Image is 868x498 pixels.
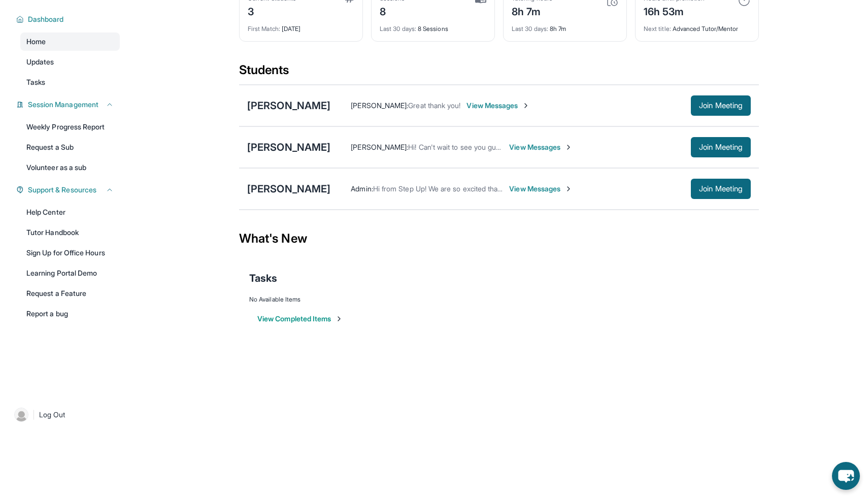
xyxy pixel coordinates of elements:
div: Students [239,62,759,84]
span: Next title : [644,25,671,32]
span: Last 30 days : [380,25,416,32]
span: | [32,409,35,421]
a: Updates [20,53,120,71]
div: [DATE] [248,19,354,33]
span: Join Meeting [699,103,743,109]
span: Hi! Can't wait to see you guys at 7! [408,143,518,151]
span: Support & Resources [28,185,96,195]
img: user-img [14,408,28,422]
div: 8 Sessions [380,19,486,33]
button: Support & Resources [24,185,114,195]
span: Home [26,37,46,47]
div: 8 [380,3,405,19]
span: View Messages [466,101,530,111]
a: |Log Out [10,404,120,426]
button: Join Meeting [691,95,751,116]
img: Chevron-Right [522,102,530,110]
span: Last 30 days : [512,25,548,32]
button: View Completed Items [257,314,343,324]
span: Tasks [26,77,45,87]
div: 16h 53m [644,3,705,19]
span: Tasks [249,271,277,285]
a: Home [20,32,120,51]
button: chat-button [832,462,860,490]
div: 3 [248,3,296,19]
span: Session Management [28,99,98,110]
a: Learning Portal Demo [20,264,120,282]
a: Tutor Handbook [20,223,120,242]
span: Dashboard [28,14,64,24]
span: Join Meeting [699,144,743,150]
img: Chevron-Right [564,143,573,151]
a: Request a Sub [20,138,120,156]
span: Log Out [39,410,65,420]
span: Updates [26,57,54,67]
button: Dashboard [24,14,114,24]
div: What's New [239,216,759,261]
a: Sign Up for Office Hours [20,244,120,262]
span: View Messages [509,184,573,194]
div: [PERSON_NAME] [247,182,330,196]
a: Report a bug [20,305,120,323]
a: Volunteer as a sub [20,158,120,177]
span: Join Meeting [699,186,743,192]
span: First Match : [248,25,280,32]
div: No Available Items [249,295,749,304]
img: Chevron-Right [564,185,573,193]
span: Admin : [351,184,373,193]
div: [PERSON_NAME] [247,140,330,154]
div: 8h 7m [512,3,552,19]
span: View Messages [509,142,573,152]
button: Session Management [24,99,114,110]
span: Great thank you! [408,101,460,110]
div: 8h 7m [512,19,618,33]
span: [PERSON_NAME] : [351,143,408,151]
div: Advanced Tutor/Mentor [644,19,750,33]
button: Join Meeting [691,137,751,157]
a: Request a Feature [20,284,120,303]
a: Help Center [20,203,120,221]
a: Tasks [20,73,120,91]
button: Join Meeting [691,179,751,199]
a: Weekly Progress Report [20,118,120,136]
div: [PERSON_NAME] [247,98,330,113]
span: [PERSON_NAME] : [351,101,408,110]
